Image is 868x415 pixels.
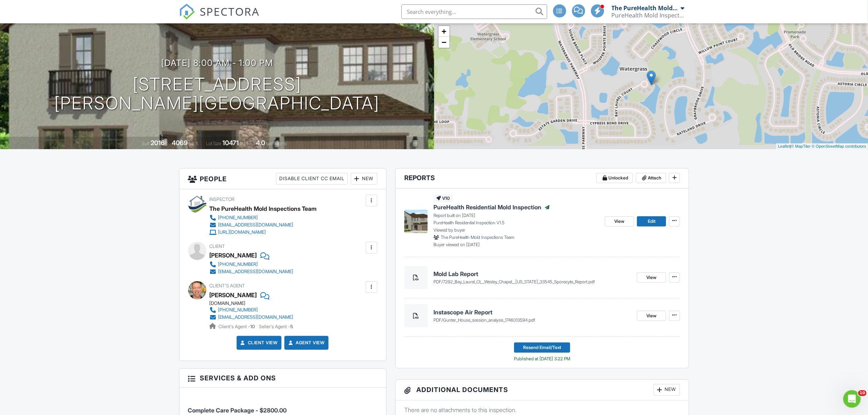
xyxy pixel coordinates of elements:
[206,141,221,146] span: Lot Size
[219,324,256,329] span: Client's Agent -
[401,4,547,19] input: Search everything...
[218,261,258,267] div: [PHONE_NUMBER]
[396,380,689,400] h3: Additional Documents
[210,306,293,314] a: [PHONE_NUMBER]
[200,4,260,19] span: SPECTORA
[439,37,449,48] a: Zoom out
[179,4,195,20] img: The Best Home Inspection Software - Spectora
[141,141,149,146] span: Built
[791,144,811,148] a: © MapTiler
[210,197,235,202] span: Inspector
[172,139,188,147] div: 4069
[266,141,287,146] span: bathrooms
[210,244,225,249] span: Client
[210,214,311,221] a: [PHONE_NUMBER]
[161,58,273,68] h3: [DATE] 8:00 am - 1:00 pm
[858,390,867,396] span: 10
[776,143,868,150] div: |
[404,406,680,414] p: There are no attachments to this inspection.
[210,268,293,275] a: [EMAIL_ADDRESS][DOMAIN_NAME]
[179,168,386,189] h3: People
[151,139,165,147] div: 2016
[210,203,317,214] div: The PureHealth Mold Inspections Team
[240,141,249,146] span: sq.ft.
[210,261,293,268] a: [PHONE_NUMBER]
[812,144,866,148] a: © OpenStreetMap contributors
[210,250,257,261] div: [PERSON_NAME]
[218,269,293,275] div: [EMAIL_ADDRESS][DOMAIN_NAME]
[351,173,377,185] div: New
[276,173,348,185] div: Disable Client CC Email
[54,75,379,113] h1: [STREET_ADDRESS] [PERSON_NAME][GEOGRAPHIC_DATA]
[778,144,790,148] a: Leaflet
[189,141,199,146] span: sq. ft.
[291,324,293,329] strong: 5
[179,369,386,388] h3: Services & Add ons
[287,339,324,346] a: Agent View
[843,390,861,408] iframe: Intercom live chat
[218,307,258,313] div: [PHONE_NUMBER]
[210,290,257,300] a: [PERSON_NAME]
[218,215,258,221] div: [PHONE_NUMBER]
[239,339,278,346] a: Client View
[256,139,265,147] div: 4.0
[439,26,449,37] a: Zoom in
[179,10,260,25] a: SPECTORA
[218,229,266,235] div: [URL][DOMAIN_NAME]
[259,324,293,329] span: Seller's Agent -
[612,12,685,19] div: PureHealth Mold Inspections
[222,139,239,147] div: 10471
[218,314,293,320] div: [EMAIL_ADDRESS][DOMAIN_NAME]
[210,221,311,229] a: [EMAIL_ADDRESS][DOMAIN_NAME]
[612,4,679,12] div: The PureHealth Mold Inspections Team
[250,324,255,329] strong: 10
[210,229,311,236] a: [URL][DOMAIN_NAME]
[210,300,299,306] div: [DOMAIN_NAME]
[653,384,680,396] div: New
[210,283,245,288] span: Client's Agent
[188,407,287,414] span: Complete Care Package - $2800.00
[210,314,293,321] a: [EMAIL_ADDRESS][DOMAIN_NAME]
[218,222,293,228] div: [EMAIL_ADDRESS][DOMAIN_NAME]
